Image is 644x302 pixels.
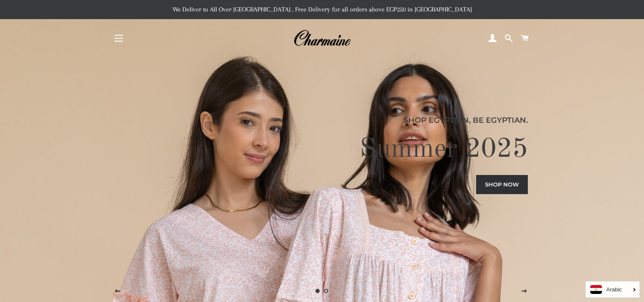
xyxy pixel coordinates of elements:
a: Load slide 2 [322,287,331,295]
h2: Summer 2025 [116,133,528,167]
a: Shop now [476,175,528,194]
a: Arabic [590,285,635,294]
button: Next slide [513,281,535,302]
i: Arabic [606,287,622,292]
button: Previous slide [107,281,128,302]
img: Charmaine Egypt [293,29,351,48]
p: Shop Egyptian, Be Egyptian. [116,114,528,126]
a: Slide 1, current [314,287,322,295]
